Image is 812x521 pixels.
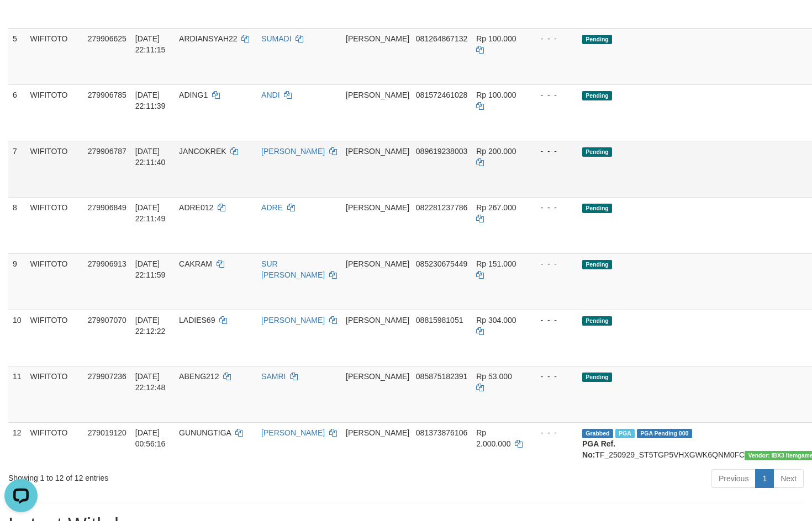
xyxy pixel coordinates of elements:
span: [DATE] 22:12:48 [135,372,166,392]
span: JANCOKREK [179,147,226,156]
span: [DATE] 22:11:49 [135,203,166,223]
div: - - - [531,146,573,157]
span: [PERSON_NAME] [346,91,409,99]
a: [PERSON_NAME] [261,428,325,437]
span: ADRE012 [179,203,213,212]
a: SAMRI [261,372,286,381]
span: LADIES69 [179,316,215,325]
span: Rp 53.000 [476,372,512,381]
td: WIFITOTO [26,197,83,253]
span: CAKRAM [179,259,212,268]
div: - - - [531,427,573,438]
span: Copy 081264867132 to clipboard [416,34,467,43]
span: Rp 100.000 [476,91,516,99]
span: Rp 200.000 [476,147,516,156]
a: [PERSON_NAME] [261,147,325,156]
span: Rp 151.000 [476,259,516,268]
div: Showing 1 to 12 of 12 entries [8,468,330,483]
span: [DATE] 22:11:59 [135,259,166,279]
td: WIFITOTO [26,141,83,197]
span: 279906625 [88,34,126,43]
span: Copy 081373876106 to clipboard [416,428,467,437]
span: 279906787 [88,147,126,156]
span: Copy 081572461028 to clipboard [416,91,467,99]
td: WIFITOTO [26,422,83,465]
a: [PERSON_NAME] [261,316,325,325]
a: SUMADI [261,34,291,43]
span: ABENG212 [179,372,219,381]
span: 279906849 [88,203,126,212]
span: ARDIANSYAH22 [179,34,238,43]
span: PGA Pending [637,429,692,438]
td: WIFITOTO [26,253,83,310]
td: WIFITOTO [26,366,83,422]
span: [DATE] 22:11:39 [135,91,166,110]
td: 5 [8,28,26,84]
span: ADING1 [179,91,208,99]
td: WIFITOTO [26,310,83,366]
span: [DATE] 22:11:15 [135,34,166,54]
span: 279019120 [88,428,126,437]
span: Pending [582,373,612,382]
a: 1 [755,469,774,488]
span: [PERSON_NAME] [346,316,409,325]
span: 279906785 [88,91,126,99]
span: Pending [582,91,612,100]
span: [PERSON_NAME] [346,203,409,212]
a: SUR [PERSON_NAME] [261,259,325,279]
td: 6 [8,84,26,141]
a: ADRE [261,203,283,212]
span: 279907070 [88,316,126,325]
span: [PERSON_NAME] [346,428,409,437]
span: Copy 08815981051 to clipboard [416,316,463,325]
span: [DATE] 00:56:16 [135,428,166,448]
td: WIFITOTO [26,84,83,141]
td: 10 [8,310,26,366]
span: Rp 267.000 [476,203,516,212]
span: Rp 2.000.000 [476,428,510,448]
span: 279907236 [88,372,126,381]
span: Copy 082281237786 to clipboard [416,203,467,212]
span: Pending [582,260,612,269]
span: Pending [582,35,612,44]
span: GUNUNGTIGA [179,428,231,437]
a: ANDI [261,91,280,99]
div: - - - [531,33,573,44]
div: - - - [531,89,573,100]
span: Grabbed [582,429,613,438]
span: [PERSON_NAME] [346,259,409,268]
span: Pending [582,316,612,326]
td: 7 [8,141,26,197]
span: Rp 304.000 [476,316,516,325]
span: Pending [582,204,612,213]
div: - - - [531,202,573,213]
span: 279906913 [88,259,126,268]
span: [PERSON_NAME] [346,372,409,381]
span: [DATE] 22:12:22 [135,316,166,336]
div: - - - [531,315,573,326]
div: - - - [531,258,573,269]
span: Copy 089619238003 to clipboard [416,147,467,156]
a: Previous [711,469,756,488]
td: 9 [8,253,26,310]
div: - - - [531,371,573,382]
button: Open LiveChat chat widget [4,4,38,38]
span: Rp 100.000 [476,34,516,43]
b: PGA Ref. No: [582,439,615,459]
td: 11 [8,366,26,422]
td: 12 [8,422,26,465]
span: Marked by bhsjoko [615,429,635,438]
span: [DATE] 22:11:40 [135,147,166,167]
td: 8 [8,197,26,253]
span: Copy 085230675449 to clipboard [416,259,467,268]
span: Pending [582,147,612,157]
span: Copy 085875182391 to clipboard [416,372,467,381]
td: WIFITOTO [26,28,83,84]
a: Next [773,469,804,488]
span: [PERSON_NAME] [346,147,409,156]
span: [PERSON_NAME] [346,34,409,43]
